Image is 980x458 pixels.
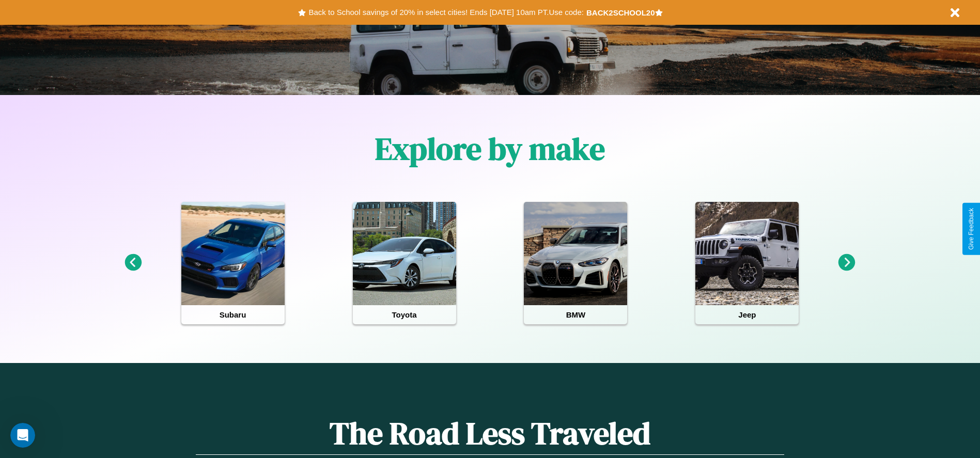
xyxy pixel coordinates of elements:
button: Back to School savings of 20% in select cities! Ends [DATE] 10am PT.Use code: [306,5,586,20]
h4: Toyota [353,305,456,324]
iframe: Intercom live chat [10,423,35,448]
b: BACK2SCHOOL20 [586,8,655,17]
h4: Subaru [181,305,285,324]
div: Give Feedback [968,208,975,250]
h1: The Road Less Traveled [196,412,784,455]
h1: Explore by make [375,128,605,170]
h4: Jeep [695,305,799,324]
h4: BMW [524,305,627,324]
